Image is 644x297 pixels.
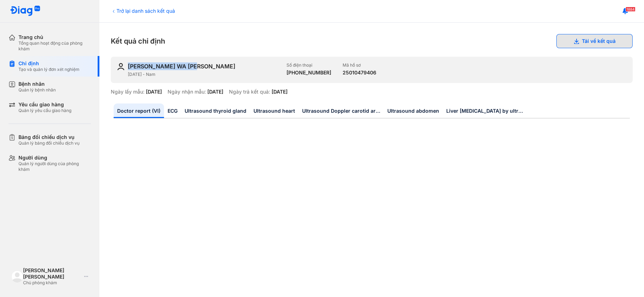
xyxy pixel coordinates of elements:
[18,134,80,140] div: Bảng đối chiếu dịch vụ
[146,89,162,95] div: [DATE]
[164,103,181,118] a: ECG
[443,103,528,118] a: Liver [MEDICAL_DATA] by ultrasound [MEDICAL_DATA]
[286,69,331,76] div: [PHONE_NUMBER]
[18,81,56,87] div: Bệnh nhân
[11,270,23,282] img: logo
[114,103,164,118] a: Doctor report (VI)
[18,87,56,93] div: Quản lý bệnh nhân
[384,103,443,118] a: Ultrasound abdomen
[18,155,91,161] div: Người dùng
[286,62,331,68] div: Số điện thoại
[250,103,299,118] a: Ultrasound heart
[116,62,125,71] img: user-icon
[23,267,81,280] div: [PERSON_NAME] [PERSON_NAME]
[10,6,40,17] img: logo
[626,7,635,12] span: 1884
[207,89,223,95] div: [DATE]
[181,103,250,118] a: Ultrasound thyroid gland
[18,161,91,172] div: Quản lý người dùng của phòng khám
[272,89,288,95] div: [DATE]
[111,34,633,48] div: Kết quả chỉ định
[18,34,91,40] div: Trang chủ
[18,140,80,146] div: Quản lý bảng đối chiếu dịch vụ
[111,89,144,95] div: Ngày lấy mẫu:
[18,67,80,72] div: Tạo và quản lý đơn xét nghiệm
[128,62,235,70] div: [PERSON_NAME] WA [PERSON_NAME]
[229,89,270,95] div: Ngày trả kết quả:
[111,7,175,15] div: Trở lại danh sách kết quả
[299,103,384,118] a: Ultrasound Doppler carotid arteries
[23,280,81,286] div: Chủ phòng khám
[343,62,376,68] div: Mã hồ sơ
[18,101,71,108] div: Yêu cầu giao hàng
[128,72,281,77] div: [DATE] - Nam
[18,60,80,67] div: Chỉ định
[556,34,633,48] button: Tải về kết quả
[168,89,206,95] div: Ngày nhận mẫu:
[18,108,71,113] div: Quản lý yêu cầu giao hàng
[18,40,91,52] div: Tổng quan hoạt động của phòng khám
[343,69,376,76] div: 25010479406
